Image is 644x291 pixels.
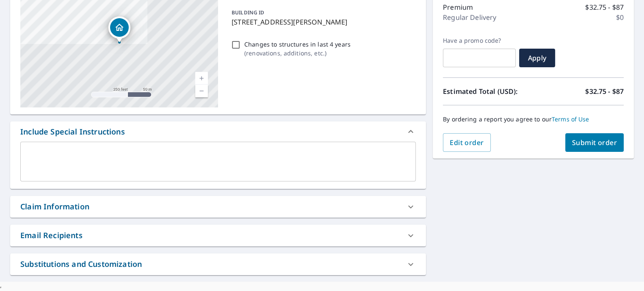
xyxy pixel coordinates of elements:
p: Changes to structures in last 4 years [244,40,351,49]
div: Claim Information [20,201,89,212]
span: Edit order [450,138,484,147]
a: Current Level 17, Zoom Out [195,85,208,97]
p: Premium [443,2,473,12]
a: Current Level 17, Zoom In [195,72,208,85]
p: $32.75 - $87 [585,2,624,12]
p: ( renovations, additions, etc. ) [244,49,351,58]
p: Estimated Total (USD): [443,86,533,96]
button: Apply [519,49,555,67]
button: Submit order [565,133,624,152]
div: Substitutions and Customization [10,253,426,275]
p: $32.75 - $87 [585,86,624,96]
p: [STREET_ADDRESS][PERSON_NAME] [232,17,412,27]
label: Have a promo code? [443,37,516,44]
p: BUILDING ID [232,9,264,16]
p: $0 [616,12,624,22]
div: Include Special Instructions [10,121,426,142]
p: By ordering a report you agree to our [443,115,624,123]
div: Claim Information [10,196,426,217]
div: Email Recipients [20,230,83,241]
div: Substitutions and Customization [20,258,142,270]
div: Include Special Instructions [20,126,125,137]
button: Edit order [443,133,491,152]
div: Dropped pin, building 1, Residential property, 535 Main St Douglas, NE 68344 [108,16,130,43]
span: Submit order [572,138,617,147]
div: Email Recipients [10,225,426,246]
span: Apply [526,53,548,63]
p: Regular Delivery [443,12,496,22]
a: Terms of Use [552,115,589,123]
